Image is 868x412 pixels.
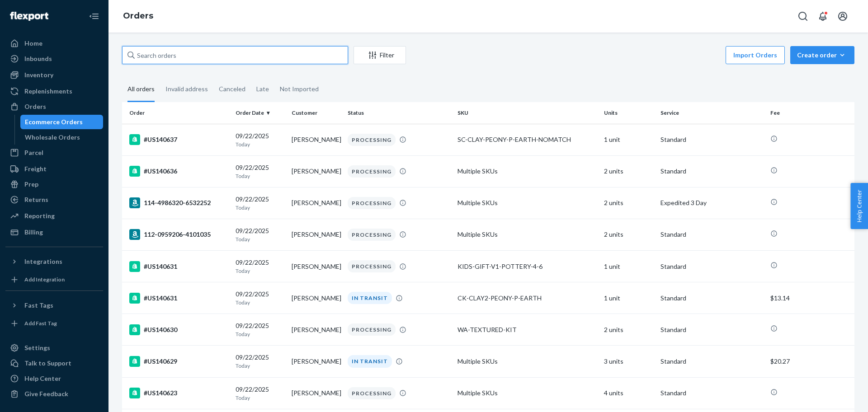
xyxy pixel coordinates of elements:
[129,293,228,304] div: #US140631
[348,134,396,146] div: PROCESSING
[726,46,785,64] button: Import Orders
[24,164,47,173] div: Freight
[129,197,228,208] div: 114-4986320-6532252
[24,228,43,237] div: Billing
[236,172,284,180] p: Today
[5,177,103,192] a: Prep
[236,353,284,370] div: 09/22/2025
[116,3,160,29] ol: breadcrumbs
[5,254,103,269] button: Integrations
[24,257,62,266] div: Integrations
[348,260,396,272] div: PROCESSING
[288,124,344,155] td: [PERSON_NAME]
[454,377,600,409] td: Multiple SKUs
[24,39,42,48] div: Home
[288,282,344,314] td: [PERSON_NAME]
[5,84,103,98] a: Replenishments
[458,262,597,271] div: KIDS-GIFT-V1-POTTERY-4-6
[5,162,103,176] a: Freight
[5,298,103,313] button: Fast Tags
[24,374,61,383] div: Help Center
[5,51,103,66] a: Inbounds
[454,187,600,219] td: Multiple SKUs
[458,325,597,334] div: WA-TEXTURED-KIT
[354,51,406,60] div: Filter
[236,321,284,338] div: 09/22/2025
[660,262,763,271] p: Standard
[236,195,284,211] div: 09/22/2025
[660,294,763,303] p: Standard
[165,77,208,101] div: Invalid address
[129,166,228,177] div: #US140636
[600,377,656,409] td: 4 units
[660,389,763,398] p: Standard
[600,124,656,155] td: 1 unit
[20,115,104,129] a: Ecommerce Orders
[24,180,38,189] div: Prep
[85,7,103,25] button: Close Navigation
[600,102,656,124] th: Units
[122,102,232,124] th: Order
[600,346,656,377] td: 3 units
[129,261,228,272] div: #US140631
[24,195,48,204] div: Returns
[794,7,812,25] button: Open Search Box
[288,187,344,219] td: [PERSON_NAME]
[24,70,53,80] div: Inventory
[24,54,52,63] div: Inbounds
[20,130,104,145] a: Wholesale Orders
[600,314,656,346] td: 2 units
[600,251,656,282] td: 1 unit
[797,51,848,60] div: Create order
[5,272,103,287] a: Add Integration
[288,219,344,250] td: [PERSON_NAME]
[25,117,83,126] div: Ecommerce Orders
[5,387,103,401] button: Give Feedback
[236,140,284,148] p: Today
[5,99,103,114] a: Orders
[25,133,80,142] div: Wholesale Orders
[660,198,763,207] p: Expedited 3 Day
[288,314,344,346] td: [PERSON_NAME]
[5,68,103,82] a: Inventory
[10,12,48,21] img: Flexport logo
[236,299,284,306] p: Today
[24,301,53,310] div: Fast Tags
[219,77,245,101] div: Canceled
[600,155,656,187] td: 2 units
[348,229,396,241] div: PROCESSING
[5,341,103,355] a: Settings
[236,226,284,243] div: 09/22/2025
[232,102,288,124] th: Order Date
[288,155,344,187] td: [PERSON_NAME]
[348,292,392,304] div: IN TRANSIT
[458,294,597,303] div: CK-CLAY2-PEONY-P-EARTH
[5,145,103,160] a: Parcel
[24,343,50,352] div: Settings
[834,7,852,25] button: Open account menu
[660,135,763,144] p: Standard
[660,167,763,176] p: Standard
[24,359,71,368] div: Talk to Support
[236,235,284,243] p: Today
[454,346,600,377] td: Multiple SKUs
[348,165,396,178] div: PROCESSING
[236,362,284,370] p: Today
[288,251,344,282] td: [PERSON_NAME]
[24,389,68,398] div: Give Feedback
[129,229,228,240] div: 112-0959206-4101035
[129,324,228,335] div: #US140630
[24,276,65,283] div: Add Integration
[129,388,228,398] div: #US140623
[850,183,868,229] button: Help Center
[288,377,344,409] td: [PERSON_NAME]
[790,46,854,64] button: Create order
[600,219,656,250] td: 2 units
[767,346,854,377] td: $20.27
[767,102,854,124] th: Fee
[24,148,43,157] div: Parcel
[5,356,103,370] a: Talk to Support
[454,102,600,124] th: SKU
[354,46,406,64] button: Filter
